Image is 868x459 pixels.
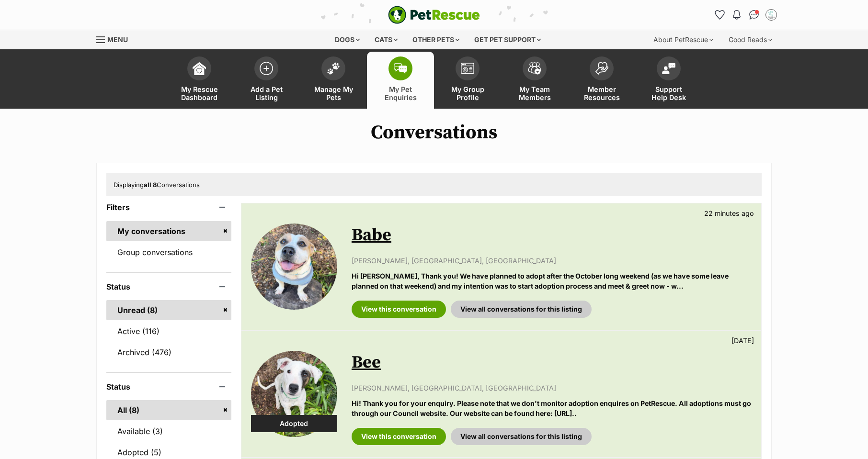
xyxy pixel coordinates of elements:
span: Menu [107,35,128,44]
a: View this conversation [352,301,446,318]
p: Hi! Thank you for your enquiry. Please note that we don't monitor adoption enquires on PetRescue.... [352,398,752,419]
a: Favourites [712,7,727,22]
img: Babe [251,224,337,310]
img: manage-my-pets-icon-02211641906a0b7f246fdf0571729dbe1e7629f14944591b6c1af311fb30b64b.svg [327,62,340,75]
span: Displaying Conversations [114,181,200,189]
button: Notifications [729,7,744,22]
a: Unread (8) [106,300,231,320]
a: My Group Profile [434,52,501,109]
img: help-desk-icon-fdf02630f3aa405de69fd3d07c3f3aa587a6932b1a1747fa1d2bba05be0121f9.svg [662,63,675,74]
header: Filters [106,203,231,212]
div: Dogs [328,30,366,49]
img: Bee [251,351,337,437]
a: Support Help Desk [635,52,702,109]
a: Group conversations [106,242,231,262]
div: Other pets [406,30,466,49]
img: pet-enquiries-icon-7e3ad2cf08bfb03b45e93fb7055b45f3efa6380592205ae92323e6603595dc1f.svg [394,63,407,74]
a: Manage My Pets [300,52,367,109]
div: Adopted [251,415,337,432]
img: dashboard-icon-eb2f2d2d3e046f16d808141f083e7271f6b2e854fb5c12c21221c1fb7104beca.svg [193,62,206,75]
header: Status [106,382,231,391]
span: My Rescue Dashboard [178,85,221,101]
img: team-members-icon-5396bd8760b3fe7c0b43da4ab00e1e3bb1a5d9ba89233759b79545d2d3fc5d0d.svg [528,62,541,75]
img: notifications-46538b983faf8c2785f20acdc204bb7945ddae34d4c08c2a6579f10ce5e182be.svg [733,10,741,20]
a: Active (116) [106,321,231,341]
img: add-pet-listing-icon-0afa8454b4691262ce3f59096e99ab1cd57d4a30225e0717b998d2c9b9846f56.svg [260,62,273,75]
a: Add a Pet Listing [233,52,300,109]
a: My Pet Enquiries [367,52,434,109]
a: My Team Members [501,52,568,109]
p: [DATE] [731,336,754,346]
div: Cats [368,30,404,49]
a: Available (3) [106,421,231,441]
a: My Rescue Dashboard [166,52,233,109]
a: Archived (476) [106,342,231,362]
span: Add a Pet Listing [245,85,288,101]
p: [PERSON_NAME], [GEOGRAPHIC_DATA], [GEOGRAPHIC_DATA] [352,383,752,393]
a: Conversations [746,7,762,22]
header: Status [106,282,231,291]
img: logo-e224e6f780fb5917bec1dbf3a21bbac754714ae5b6737aabdf751b685950b380.svg [388,6,480,24]
a: View all conversations for this listing [451,301,592,318]
a: Bee [352,352,381,373]
strong: all 8 [144,181,157,189]
span: My Team Members [513,85,556,101]
div: Get pet support [468,30,548,49]
div: Good Reads [722,30,779,49]
span: My Pet Enquiries [379,85,422,101]
img: member-resources-icon-8e73f808a243e03378d46382f2149f9095a855e16c252ad45f914b54edf8863c.svg [595,62,608,75]
img: chat-41dd97257d64d25036548639549fe6c8038ab92f7586957e7f3b1b290dea8141.svg [749,10,759,20]
p: 22 minutes ago [704,208,754,218]
span: Manage My Pets [312,85,355,101]
p: Hi [PERSON_NAME], Thank you! We have planned to adopt after the October long weekend (as we have ... [352,271,752,291]
button: My account [764,7,779,22]
div: About PetRescue [647,30,720,49]
a: My conversations [106,221,231,241]
a: Menu [96,30,135,47]
span: Member Resources [580,85,623,101]
a: PetRescue [388,6,480,24]
a: View all conversations for this listing [451,428,592,445]
a: Babe [352,224,391,246]
a: Member Resources [568,52,635,109]
span: Support Help Desk [647,85,690,101]
ul: Account quick links [712,7,779,22]
span: My Group Profile [446,85,489,101]
a: All (8) [106,400,231,420]
p: [PERSON_NAME], [GEOGRAPHIC_DATA], [GEOGRAPHIC_DATA] [352,256,752,266]
img: group-profile-icon-3fa3cf56718a62981997c0bc7e787c4b2cf8bcc04b72c1350f741eb67cf2f40e.svg [461,63,474,74]
a: View this conversation [352,428,446,445]
img: Animal Care Facility Staff profile pic [766,10,776,20]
